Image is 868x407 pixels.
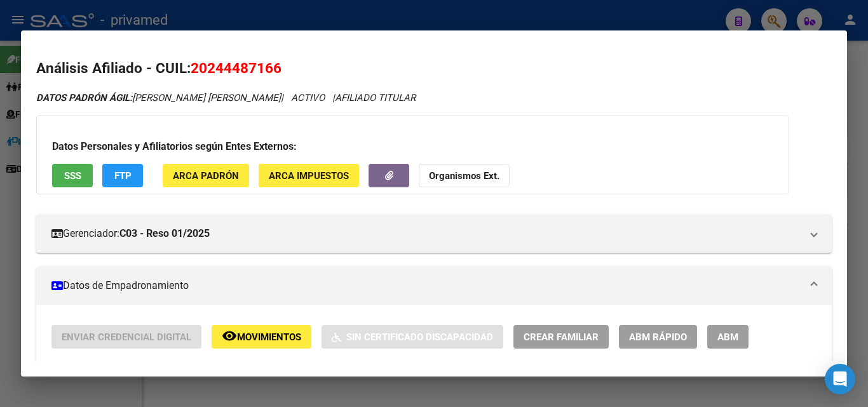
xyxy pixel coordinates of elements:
[513,325,609,349] button: Crear Familiar
[114,170,132,182] span: FTP
[259,164,359,187] button: ARCA Impuestos
[102,164,143,187] button: FTP
[322,325,503,349] button: Sin Certificado Discapacidad
[707,325,749,349] button: ABM
[62,331,191,343] span: Enviar Credencial Digital
[212,325,311,349] button: Movimientos
[173,170,239,182] span: ARCA Padrón
[419,164,510,187] button: Organismos Ext.
[36,92,416,103] i: | ACTIVO |
[52,164,93,187] button: SSS
[629,331,687,343] span: ABM Rápido
[717,331,738,343] span: ABM
[429,170,499,182] strong: Organismos Ext.
[36,267,832,305] mat-expansion-panel-header: Datos de Empadronamiento
[36,215,832,253] mat-expansion-panel-header: Gerenciador:C03 - Reso 01/2025
[222,328,237,344] mat-icon: remove_red_eye
[64,170,81,182] span: SSS
[191,60,281,76] span: 20244487166
[619,325,697,349] button: ABM Rápido
[51,278,801,293] mat-panel-title: Datos de Empadronamiento
[36,58,832,79] h2: Análisis Afiliado - CUIL:
[346,331,493,343] span: Sin Certificado Discapacidad
[237,331,301,343] span: Movimientos
[269,170,349,182] span: ARCA Impuestos
[825,364,855,394] div: Open Intercom Messenger
[524,331,599,343] span: Crear Familiar
[51,325,201,349] button: Enviar Credencial Digital
[163,164,249,187] button: ARCA Padrón
[36,92,132,103] strong: DATOS PADRÓN ÁGIL:
[36,92,281,103] span: [PERSON_NAME] [PERSON_NAME]
[52,139,773,154] h3: Datos Personales y Afiliatorios según Entes Externos:
[51,226,801,241] mat-panel-title: Gerenciador:
[335,92,416,103] span: AFILIADO TITULAR
[119,226,210,241] strong: C03 - Reso 01/2025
